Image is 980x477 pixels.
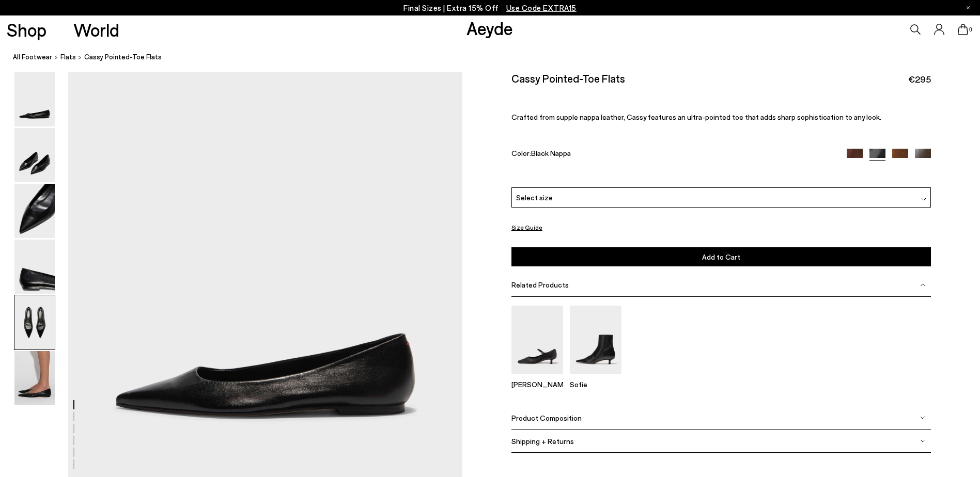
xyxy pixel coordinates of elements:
span: Add to Cart [702,252,740,261]
p: Sofie [570,380,621,389]
span: Related Products [511,280,569,289]
span: 0 [968,27,973,33]
button: Add to Cart [511,247,931,266]
img: svg%3E [921,197,926,202]
a: All Footwear [13,52,52,62]
img: Polina Mary-Jane Pumps [511,306,563,374]
span: Shipping + Returns [511,437,574,446]
div: Color: [511,149,833,161]
h2: Cassy Pointed-Toe Flats [511,72,625,85]
a: Shop [7,21,46,39]
img: svg%3E [920,282,925,288]
img: Cassy Pointed-Toe Flats - Image 3 [14,184,55,238]
p: Final Sizes | Extra 15% Off [403,2,577,14]
span: Black Nappa [531,149,571,157]
img: Cassy Pointed-Toe Flats - Image 6 [14,351,55,405]
p: [PERSON_NAME] [511,380,563,389]
img: Cassy Pointed-Toe Flats - Image 5 [14,295,55,349]
button: Size Guide [511,221,542,234]
img: Cassy Pointed-Toe Flats - Image 2 [14,128,55,182]
span: €295 [908,73,931,86]
span: Product Composition [511,414,582,422]
img: Sofie Leather Ankle Boots [570,306,621,374]
nav: breadcrumb [13,43,980,72]
img: Cassy Pointed-Toe Flats - Image 1 [14,72,55,126]
a: Flats [60,52,76,62]
span: Cassy Pointed-Toe Flats [84,52,162,62]
span: Select size [516,192,553,203]
p: Crafted from supple nappa leather, Cassy features an ultra-pointed toe that adds sharp sophistica... [511,113,931,121]
img: svg%3E [920,415,925,420]
a: Polina Mary-Jane Pumps [PERSON_NAME] [511,367,563,389]
span: Navigate to /collections/ss25-final-sizes [506,3,577,12]
a: 0 [958,24,968,35]
a: Sofie Leather Ankle Boots Sofie [570,367,621,389]
img: Cassy Pointed-Toe Flats - Image 4 [14,240,55,294]
a: Aeyde [466,17,513,39]
span: Flats [60,53,76,61]
a: World [73,21,119,39]
img: svg%3E [920,438,925,443]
